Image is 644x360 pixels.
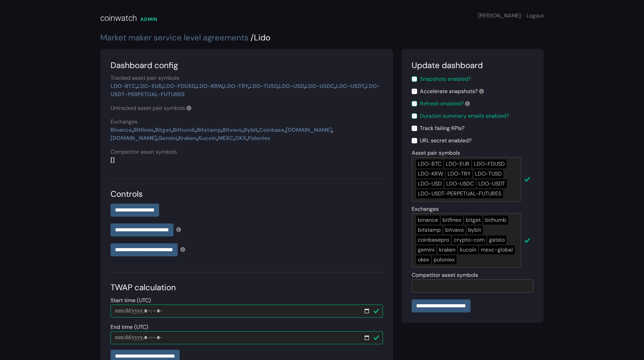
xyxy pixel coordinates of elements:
[432,255,456,264] div: poloniex
[222,126,242,133] a: Bitvavo
[412,149,460,157] label: Asset pair symbols
[416,189,503,198] div: LDO-USDT-PERPETUAL-FUTURES
[178,134,197,142] a: Kraken
[523,12,524,19] span: ·
[218,134,233,142] a: MEXC
[111,134,157,142] a: [DOMAIN_NAME]
[416,179,443,188] div: LDO-USD
[111,74,179,82] label: Tracked asset pair symbols
[487,235,506,244] div: gateio
[249,82,278,90] a: LDO-TUSD
[158,134,177,142] a: Gemini
[248,134,270,142] a: Poloniex
[445,179,476,188] div: LDO-USDC
[137,82,162,90] a: LDO-EUR
[100,12,137,24] div: coinwatch
[111,188,383,200] div: Controls
[464,216,482,224] div: bitget
[420,75,471,83] label: Snapshots enabled?
[420,100,470,108] label: Refresh enabled?
[111,148,177,156] label: Competitor asset symbols
[111,126,132,133] a: Binance
[286,126,332,133] a: [DOMAIN_NAME]
[441,216,463,224] div: bitfinex
[416,226,442,234] div: bitstamp
[452,235,486,244] div: crypto-com
[111,156,115,164] strong: []
[466,226,483,234] div: bybit
[111,82,380,98] strong: , , , , , , , , ,
[437,245,457,254] div: kraken
[420,112,509,120] label: Duration summary emails enabled?
[100,31,544,44] div: Lido
[279,82,304,90] a: LDO-USD
[416,245,436,254] div: gemini
[163,82,195,90] a: LDO-FDUSD
[420,87,484,95] label: Accelerate snapshots?
[477,179,507,188] div: LDO-USDT
[416,216,440,224] div: binance
[484,216,508,224] div: bithumb
[472,159,506,168] div: LDO-FDUSD
[444,159,471,168] div: LDO-EUR
[198,134,217,142] a: Kucoin
[244,126,258,133] a: Bybit
[173,126,195,133] a: Bithumb
[100,32,248,43] a: Market maker service level agreements
[111,281,383,294] div: TWAP calculation
[458,245,478,254] div: kucoin
[235,134,246,142] a: OKX
[416,235,451,244] div: coinbasepro
[479,245,515,254] div: mexc-global
[133,126,154,133] a: Bitfinex
[412,59,533,72] div: Update dashboard
[305,82,335,90] a: LDO-USDC
[478,12,544,20] div: [PERSON_NAME]
[111,118,138,126] label: Exchanges
[416,159,443,168] div: LDO-BTC
[197,126,221,133] a: Bitstamp
[420,137,472,145] label: URL secret enabled?
[336,82,364,90] a: LDO-USDT
[443,226,465,234] div: bitvavo
[111,126,333,142] strong: , , , , , , , , , , , , , , ,
[446,169,472,178] div: LDO-TRY
[111,296,151,305] label: Start time (UTC)
[473,169,503,178] div: LDO-TUSD
[140,16,157,23] div: ADMIN
[155,126,171,133] a: Bitget
[420,124,464,132] label: Track failing KPIs?
[111,323,148,331] label: End time (UTC)
[224,82,248,90] a: LDO-TRY
[412,271,478,279] label: Competitor asset symbols
[111,82,136,90] a: LDO-BTC
[416,169,445,178] div: LDO-KRW
[111,59,383,72] div: Dashboard config
[196,82,223,90] a: LDO-KRW
[250,32,254,43] span: /
[259,126,284,133] a: Coinbase
[416,255,431,264] div: okex
[527,12,544,19] a: Logout
[412,205,439,213] label: Exchanges
[111,104,191,112] label: Untracked asset pair symbols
